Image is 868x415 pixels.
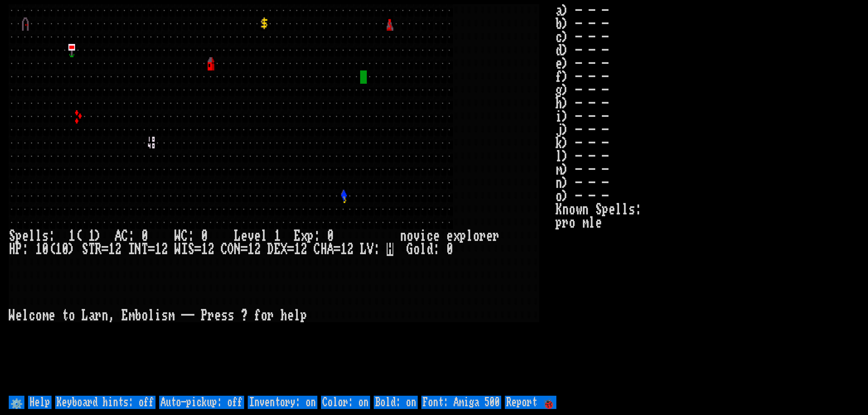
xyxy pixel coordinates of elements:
[115,243,121,256] div: 2
[42,229,49,243] div: s
[82,243,88,256] div: S
[300,229,307,243] div: x
[15,243,22,256] div: P
[28,396,52,409] input: Help
[175,243,181,256] div: W
[287,309,294,322] div: e
[155,243,161,256] div: 1
[128,229,135,243] div: :
[267,243,274,256] div: D
[22,229,29,243] div: e
[148,309,155,322] div: l
[42,243,49,256] div: 0
[267,309,274,322] div: r
[35,309,42,322] div: o
[360,243,367,256] div: L
[421,396,501,409] input: Font: Amiga 500
[108,243,115,256] div: 1
[188,229,194,243] div: :
[287,243,294,256] div: =
[221,243,228,256] div: C
[254,243,261,256] div: 2
[141,229,148,243] div: 0
[228,243,234,256] div: O
[22,243,29,256] div: :
[274,229,281,243] div: 1
[367,243,373,256] div: V
[62,243,68,256] div: 0
[241,309,247,322] div: ?
[555,4,859,394] stats: a) - - - b) - - - c) - - - d) - - - e) - - - f) - - - g) - - - h) - - - i) - - - j) - - - k) - - ...
[460,229,466,243] div: p
[446,229,453,243] div: e
[121,309,128,322] div: E
[374,396,418,409] input: Bold: on
[248,396,317,409] input: Inventory: on
[102,243,108,256] div: =
[234,243,241,256] div: N
[9,309,15,322] div: W
[241,229,247,243] div: e
[135,309,141,322] div: b
[413,229,420,243] div: v
[175,229,181,243] div: W
[82,309,88,322] div: L
[68,243,75,256] div: )
[493,229,499,243] div: r
[320,243,327,256] div: H
[208,309,214,322] div: r
[466,229,473,243] div: l
[201,243,208,256] div: 1
[95,229,102,243] div: )
[294,229,300,243] div: E
[159,396,244,409] input: Auto-pickup: off
[433,243,440,256] div: :
[29,229,35,243] div: l
[426,243,433,256] div: d
[300,243,307,256] div: 2
[314,229,320,243] div: :
[161,309,168,322] div: s
[261,309,267,322] div: o
[181,243,188,256] div: I
[300,309,307,322] div: p
[75,229,82,243] div: (
[480,229,486,243] div: r
[9,229,15,243] div: S
[22,309,29,322] div: l
[327,243,334,256] div: A
[247,229,254,243] div: v
[15,229,22,243] div: p
[241,243,247,256] div: =
[181,229,188,243] div: C
[141,309,148,322] div: o
[141,243,148,256] div: T
[347,243,354,256] div: 2
[254,309,261,322] div: f
[433,229,440,243] div: e
[446,243,453,256] div: 0
[234,229,241,243] div: L
[168,309,175,322] div: m
[340,243,347,256] div: 1
[505,396,556,409] input: Report 🐞
[148,243,155,256] div: =
[62,309,68,322] div: t
[373,243,380,256] div: :
[453,229,460,243] div: x
[128,309,135,322] div: m
[68,229,75,243] div: 1
[42,309,49,322] div: m
[108,309,115,322] div: ,
[294,243,300,256] div: 1
[321,396,370,409] input: Color: on
[161,243,168,256] div: 2
[420,243,426,256] div: l
[35,243,42,256] div: 1
[135,243,141,256] div: N
[188,243,194,256] div: S
[261,229,267,243] div: l
[274,243,281,256] div: E
[68,309,75,322] div: o
[9,396,24,409] input: ⚙️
